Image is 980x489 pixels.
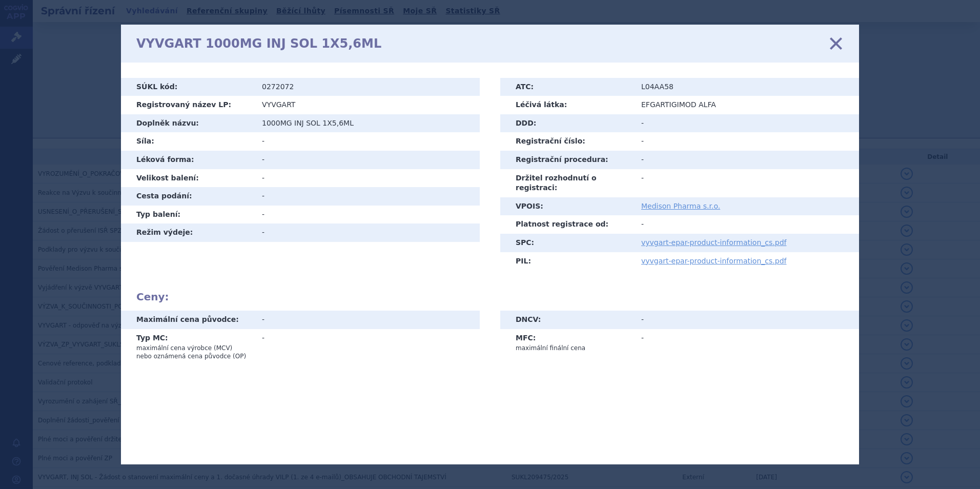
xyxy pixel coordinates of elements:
th: Léková forma: [121,151,254,169]
td: 0272072 [254,78,480,96]
a: vyvgart-epar-product-information_cs.pdf [641,257,786,265]
th: ATC: [500,78,634,96]
td: - [254,206,480,224]
td: - [254,187,480,206]
p: maximální finální cena [516,344,626,352]
td: - [634,329,859,357]
th: MFC: [500,329,634,357]
a: vyvgart-epar-product-information_cs.pdf [641,238,786,247]
th: Velikost balení: [121,169,254,188]
h2: Ceny: [136,291,844,303]
td: - [254,151,480,169]
td: - [254,169,480,188]
th: Registrovaný název LP: [121,96,254,114]
td: - [634,151,859,169]
th: DDD: [500,114,634,133]
td: - [634,311,859,329]
p: maximální cena výrobce (MCV) nebo oznámená cena původce (OP) [136,344,247,360]
th: Cesta podání: [121,187,254,206]
th: Registrační číslo: [500,132,634,151]
a: zavřít [828,36,844,51]
th: Doplněk názvu: [121,114,254,133]
th: Typ MC: [121,329,254,365]
th: Režim výdeje: [121,223,254,242]
div: - [262,315,472,325]
th: VPOIS: [500,197,634,216]
th: SÚKL kód: [121,78,254,96]
td: - [634,215,859,234]
td: - [254,223,480,242]
td: VYVGART [254,96,480,114]
h1: VYVGART 1000MG INJ SOL 1X5,6ML [136,36,381,51]
th: Platnost registrace od: [500,215,634,234]
td: - [254,132,480,151]
th: SPC: [500,234,634,252]
td: L04AA58 [634,78,859,96]
td: EFGARTIGIMOD ALFA [634,96,859,114]
th: Síla: [121,132,254,151]
a: Medison Pharma s.r.o. [641,202,720,210]
th: PIL: [500,252,634,271]
td: - [634,114,859,133]
td: - [634,132,859,151]
th: DNCV: [500,311,634,329]
td: - [634,169,859,197]
th: Léčivá látka: [500,96,634,114]
td: 1000MG INJ SOL 1X5,6ML [254,114,480,133]
td: - [254,329,480,365]
th: Typ balení: [121,206,254,224]
th: Držitel rozhodnutí o registraci: [500,169,634,197]
th: Maximální cena původce: [121,311,254,329]
th: Registrační procedura: [500,151,634,169]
